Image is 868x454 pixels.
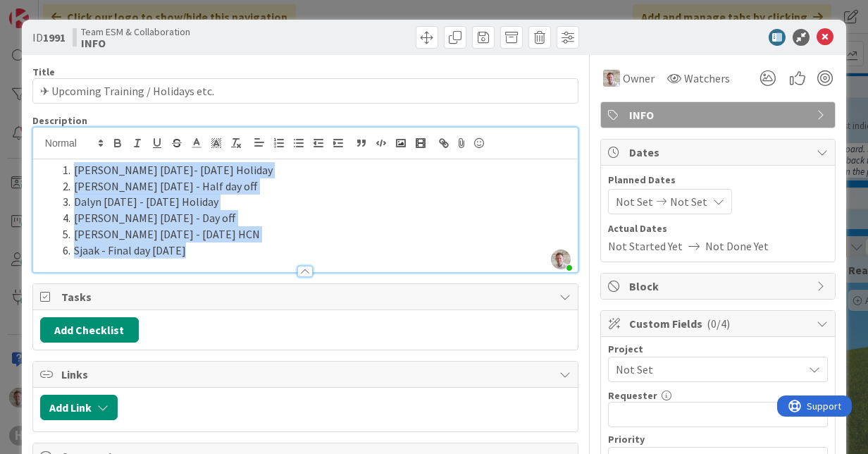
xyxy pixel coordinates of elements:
[43,30,66,44] b: 1991
[608,434,828,444] div: Priority
[608,238,683,254] span: Not Started Yet
[32,66,55,78] label: Title
[707,317,730,331] span: ( 0/4 )
[629,278,810,295] span: Block
[57,243,571,259] li: Sjaak - Final day [DATE]
[57,178,571,195] li: [PERSON_NAME] [DATE] - Half day off
[61,366,552,383] span: Links
[684,70,730,87] span: Watchers
[81,37,190,49] b: INFO
[608,173,828,188] span: Planned Dates
[608,344,828,354] div: Project
[616,360,796,379] span: Not Set
[623,70,655,87] span: Owner
[616,193,653,210] span: Not Set
[629,106,810,123] span: INFO
[40,395,118,420] button: Add Link
[57,226,571,243] li: [PERSON_NAME] [DATE] - [DATE] HCN
[40,317,139,343] button: Add Checklist
[608,221,828,236] span: Actual Dates
[32,78,578,104] input: type card name here...
[32,29,66,46] span: ID
[705,238,769,254] span: Not Done Yet
[57,210,571,226] li: [PERSON_NAME] [DATE] - Day off
[57,162,571,178] li: [PERSON_NAME] [DATE]- [DATE] Holiday
[551,250,571,269] img: e240dyeMCXgl8MSCC3KbjoRZrAa6nczt.jpg
[81,26,190,37] span: Team ESM & Collaboration
[629,315,810,332] span: Custom Fields
[603,70,620,87] img: Rd
[629,144,810,161] span: Dates
[57,194,571,210] li: Dalyn [DATE] - [DATE] Holiday
[670,193,707,210] span: Not Set
[61,288,552,305] span: Tasks
[608,389,657,402] label: Requester
[32,114,87,127] span: Description
[30,2,64,19] span: Support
